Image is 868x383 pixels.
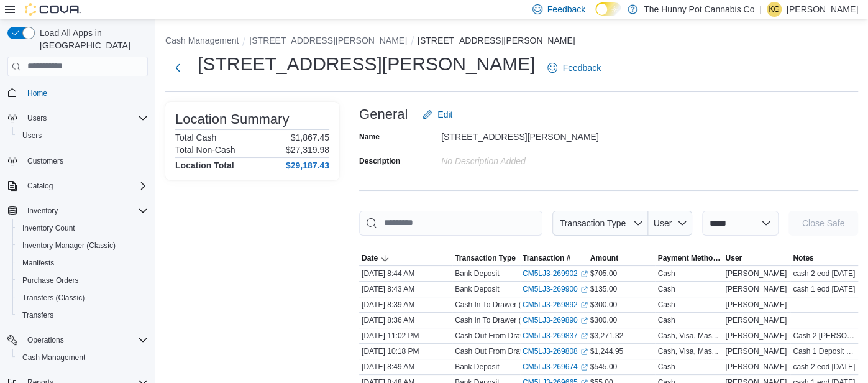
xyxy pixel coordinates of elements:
[22,111,52,126] button: Users
[455,331,562,341] p: Cash Out From Drawer (Cash 2)
[523,300,588,310] a: CM5LJ3-269892External link
[362,253,378,263] span: Date
[644,2,754,17] p: The Hunny Pot Cannabis Co
[359,282,452,297] div: [DATE] 8:43 AM
[22,86,52,101] a: Home
[787,2,858,17] p: [PERSON_NAME]
[723,251,790,265] button: User
[441,127,608,142] div: [STREET_ADDRESS][PERSON_NAME]
[455,284,499,294] p: Bank Deposit
[17,308,58,323] a: Transfers
[17,350,90,365] a: Cash Management
[12,219,153,237] button: Inventory Count
[580,286,588,293] svg: External link
[2,84,153,102] button: Home
[590,269,617,279] span: $705.00
[286,160,329,170] h4: $29,187.43
[12,289,153,307] button: Transfers (Classic)
[657,331,718,341] div: Cash, Visa, Mas...
[648,211,692,236] button: User
[455,346,562,356] p: Cash Out From Drawer (Cash 1)
[17,290,89,305] a: Transfers (Classic)
[17,273,84,288] a: Purchase Orders
[22,333,69,348] button: Operations
[418,102,457,127] button: Edit
[359,156,400,166] label: Description
[359,297,452,312] div: [DATE] 8:39 AM
[35,27,148,52] span: Load All Apps in [GEOGRAPHIC_DATA]
[22,310,53,320] span: Transfers
[657,315,675,325] div: Cash
[725,253,742,263] span: User
[759,2,762,17] p: |
[359,251,452,265] button: Date
[359,132,380,142] label: Name
[17,128,47,143] a: Users
[22,154,68,168] a: Customers
[455,315,547,325] p: Cash In To Drawer (Cash 1)
[590,331,623,341] span: $3,271.32
[793,331,856,341] span: Cash 2 [PERSON_NAME] Deposit 709.90
[455,362,499,372] p: Bank Deposit
[580,364,588,371] svg: External link
[359,359,452,374] div: [DATE] 8:49 AM
[657,269,675,279] div: Cash
[2,202,153,219] button: Inventory
[17,238,121,253] a: Inventory Manager (Classic)
[27,206,58,216] span: Inventory
[437,108,452,121] span: Edit
[523,346,588,356] a: CM5LJ3-269808External link
[27,88,47,98] span: Home
[359,266,452,281] div: [DATE] 8:44 AM
[359,313,452,328] div: [DATE] 8:36 AM
[725,284,787,294] span: [PERSON_NAME]
[590,315,617,325] span: $300.00
[22,293,85,303] span: Transfers (Classic)
[523,284,588,294] a: CM5LJ3-269900External link
[455,253,516,263] span: Transaction Type
[441,151,608,166] div: No Description added
[580,302,588,309] svg: External link
[22,85,148,101] span: Home
[17,273,148,288] span: Purchase Orders
[547,3,585,16] span: Feedback
[22,178,148,193] span: Catalog
[657,346,718,356] div: Cash, Visa, Mas...
[22,333,148,348] span: Operations
[793,284,855,294] span: cash 1 eod [DATE]
[655,251,723,265] button: Payment Methods
[359,211,542,236] input: This is a search bar. As you type, the results lower in the page will automatically filter.
[725,331,787,341] span: [PERSON_NAME]
[590,253,618,263] span: Amount
[17,256,59,270] a: Manifests
[793,346,856,356] span: Cash 1 Deposit 136.35 Cashiers [PERSON_NAME], [PERSON_NAME]
[523,253,570,263] span: Transaction #
[595,2,621,16] input: Dark Mode
[542,55,605,80] a: Feedback
[165,34,858,49] nav: An example of EuiBreadcrumbs
[2,152,153,170] button: Customers
[523,331,588,341] a: CM5LJ3-269837External link
[523,269,588,279] a: CM5LJ3-269902External link
[22,258,54,268] span: Manifests
[523,315,588,325] a: CM5LJ3-269890External link
[725,269,787,279] span: [PERSON_NAME]
[590,346,623,356] span: $1,244.95
[552,211,648,236] button: Transaction Type
[17,290,148,305] span: Transfers (Classic)
[17,221,148,236] span: Inventory Count
[27,181,53,191] span: Catalog
[17,128,148,143] span: Users
[359,344,452,359] div: [DATE] 10:18 PM
[802,217,844,229] span: Close Safe
[559,218,626,228] span: Transaction Type
[725,362,787,372] span: [PERSON_NAME]
[580,270,588,278] svg: External link
[12,272,153,289] button: Purchase Orders
[2,177,153,195] button: Catalog
[657,362,675,372] div: Cash
[27,335,64,345] span: Operations
[590,300,617,310] span: $300.00
[580,317,588,325] svg: External link
[359,328,452,343] div: [DATE] 11:02 PM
